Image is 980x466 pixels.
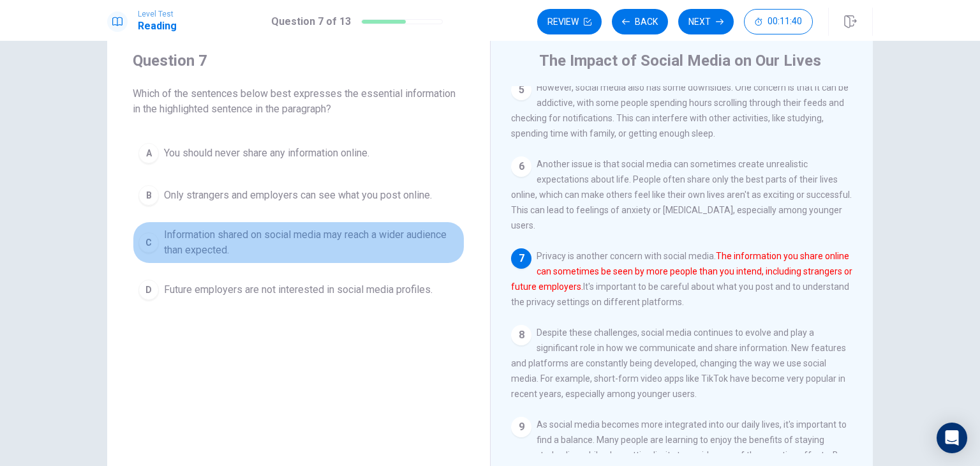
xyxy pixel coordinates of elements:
div: C [138,232,159,253]
button: BOnly strangers and employers can see what you post online. [133,179,464,211]
div: 8 [511,325,531,345]
button: Back [612,9,668,34]
div: 9 [511,417,531,437]
h1: Question 7 of 13 [271,14,351,29]
div: A [138,143,159,163]
span: Privacy is another concern with social media. It's important to be careful about what you post an... [511,251,852,307]
div: Open Intercom Messenger [937,423,967,453]
button: Review [537,9,602,34]
span: Despite these challenges, social media continues to evolve and play a significant role in how we ... [511,327,846,399]
button: CInformation shared on social media may reach a wider audience than expected. [133,222,464,264]
span: Only strangers and employers can see what you post online. [164,188,432,203]
span: Another issue is that social media can sometimes create unrealistic expectations about life. Peop... [511,159,852,230]
span: Information shared on social media may reach a wider audience than expected. [164,227,459,258]
span: You should never share any information online. [164,146,369,161]
button: AYou should never share any information online. [133,137,464,169]
h4: Question 7 [133,50,464,71]
h4: The Impact of Social Media on Our Lives [539,50,821,71]
button: 00:11:40 [744,9,813,34]
div: B [138,185,159,206]
div: D [138,280,159,300]
button: DFuture employers are not interested in social media profiles. [133,274,464,306]
h1: Reading [138,19,177,34]
div: 6 [511,156,531,177]
span: Level Test [138,10,177,19]
font: The information you share online can sometimes be seen by more people than you intend, including ... [511,251,852,292]
div: 7 [511,248,531,269]
button: Next [678,9,734,34]
span: 00:11:40 [768,17,802,27]
div: 5 [511,80,531,100]
span: Which of the sentences below best expresses the essential information in the highlighted sentence... [133,86,464,117]
span: Future employers are not interested in social media profiles. [164,282,433,297]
